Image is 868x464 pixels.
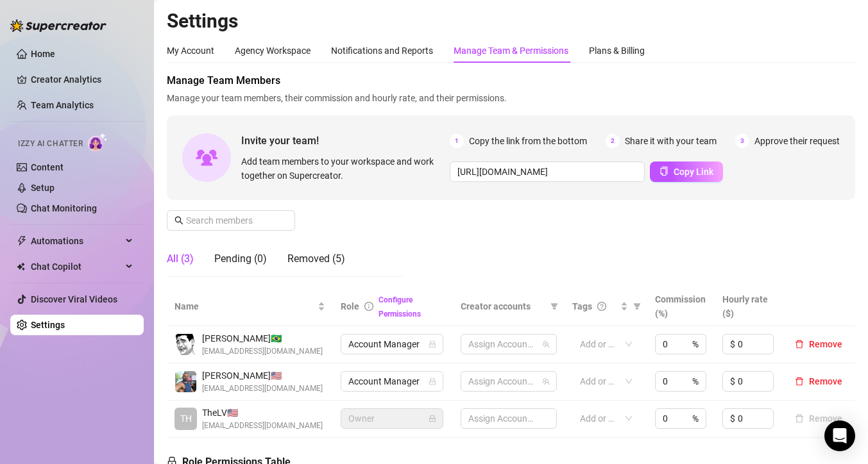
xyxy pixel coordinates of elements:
span: Account Manager [348,335,436,354]
span: Automations [31,231,122,251]
span: filter [633,302,641,310]
span: info-circle [364,302,373,311]
span: Share it with your team [625,134,717,148]
button: Remove [790,336,847,352]
div: Agency Workspace [235,44,311,58]
div: Notifications and Reports [331,44,433,58]
span: question-circle [597,302,606,311]
span: Chat Copilot [31,256,122,277]
span: delete [795,377,804,386]
button: Copy Link [650,162,723,182]
span: filter [631,297,643,316]
th: Hourly rate ($) [715,287,782,326]
a: Settings [31,320,65,330]
span: Approve their request [754,134,840,148]
th: Name [167,287,333,326]
span: [PERSON_NAME] 🇺🇸 [202,369,323,383]
span: 2 [606,134,620,148]
div: Open Intercom Messenger [824,420,855,451]
input: Search members [186,213,277,228]
span: team [542,377,550,385]
span: Add team members to your workspace and work together on Supercreator. [241,154,445,183]
a: Configure Permissions [379,295,421,319]
span: lock [429,340,436,348]
span: Manage your team members, their commission and hourly rate, and their permissions. [167,91,855,105]
a: Chat Monitoring [31,203,97,213]
a: Discover Viral Videos [31,294,117,304]
span: team [542,340,550,348]
h2: Settings [167,9,855,33]
img: João Vitor Vieira de Souza [175,334,196,355]
span: Izzy AI Chatter [18,138,83,150]
span: TH [180,411,192,426]
div: My Account [167,44,214,58]
span: 3 [735,134,749,148]
a: Creator Analytics [31,69,133,90]
span: delete [795,340,804,349]
span: Manage Team Members [167,73,855,88]
span: Copy the link from the bottom [469,134,587,148]
span: Creator accounts [461,299,545,313]
span: [EMAIL_ADDRESS][DOMAIN_NAME] [202,420,323,432]
span: search [174,216,183,225]
span: Name [174,299,315,313]
span: TheLV 🇺🇸 [202,406,323,420]
span: filter [550,302,558,310]
span: [PERSON_NAME] 🇧🇷 [202,331,323,345]
span: Remove [809,339,842,349]
div: All (3) [167,251,194,267]
span: Copy Link [674,167,713,177]
a: Team Analytics [31,100,94,110]
span: 1 [450,134,464,148]
div: Removed (5) [287,251,345,267]
span: Account Manager [348,372,436,391]
div: Plans & Billing [589,44,645,58]
span: Remove [809,376,842,386]
a: Setup [31,183,55,193]
span: Owner [348,409,436,428]
span: filter [548,297,561,316]
span: [EMAIL_ADDRESS][DOMAIN_NAME] [202,345,323,358]
a: Content [31,162,64,172]
img: Chat Copilot [17,262,25,271]
span: Role [341,301,359,311]
a: Home [31,49,55,59]
span: copy [660,167,668,176]
span: [EMAIL_ADDRESS][DOMAIN_NAME] [202,383,323,395]
span: Tags [572,299,592,313]
th: Commission (%) [647,287,715,326]
button: Remove [790,374,847,389]
span: thunderbolt [17,236,27,246]
img: Felix Gonzalez [175,371,196,392]
span: lock [429,377,436,385]
span: Invite your team! [241,133,450,149]
button: Remove [790,411,847,426]
span: lock [429,415,436,422]
div: Manage Team & Permissions [454,44,568,58]
div: Pending (0) [214,251,267,267]
img: logo-BBDzfeDw.svg [10,19,106,32]
img: AI Chatter [88,133,108,151]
